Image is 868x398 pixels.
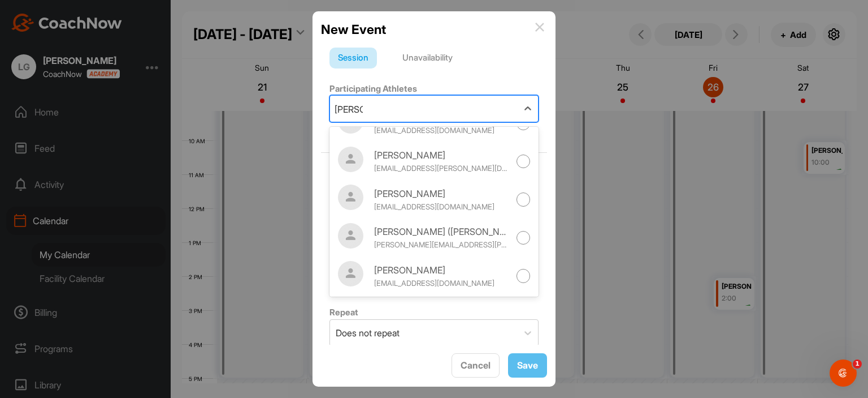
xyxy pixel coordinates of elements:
div: [PERSON_NAME] ([PERSON_NAME]) [PERSON_NAME] [374,225,510,238]
img: zMR65xoIaNJnYhBR8k16oAdA3Eiv8JMAAHKuhGeyN9KQAAAABJRU5ErkJggg== [338,223,363,249]
span: 1 [853,360,862,369]
iframe: Intercom live chat [830,360,857,387]
div: [PERSON_NAME] [374,187,510,200]
label: Participating Athletes [329,83,417,94]
div: [PERSON_NAME] [374,148,510,162]
div: Does not repeat [336,326,400,340]
div: Unavailability [394,48,461,69]
div: [EMAIL_ADDRESS][DOMAIN_NAME] [374,202,510,213]
h2: New Event [321,20,386,39]
div: Session [329,48,377,69]
span: Save [517,360,538,371]
div: + Invite New Athlete [329,126,539,139]
img: info [535,23,544,32]
img: zMR65xoIaNJnYhBR8k16oAdA3Eiv8JMAAHKuhGeyN9KQAAAABJRU5ErkJggg== [338,147,363,172]
img: zMR65xoIaNJnYhBR8k16oAdA3Eiv8JMAAHKuhGeyN9KQAAAABJRU5ErkJggg== [338,185,363,210]
div: [EMAIL_ADDRESS][DOMAIN_NAME] [374,278,510,289]
label: Repeat [329,307,358,318]
button: Cancel [452,353,500,378]
span: Cancel [461,360,491,371]
div: [PERSON_NAME][EMAIL_ADDRESS][PERSON_NAME][DOMAIN_NAME] [374,239,510,251]
div: [PERSON_NAME] [374,263,510,277]
img: zMR65xoIaNJnYhBR8k16oAdA3Eiv8JMAAHKuhGeyN9KQAAAABJRU5ErkJggg== [338,261,363,286]
div: [EMAIL_ADDRESS][DOMAIN_NAME] [374,125,510,136]
button: Save [508,353,547,378]
div: [EMAIL_ADDRESS][PERSON_NAME][DOMAIN_NAME] [374,163,510,174]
